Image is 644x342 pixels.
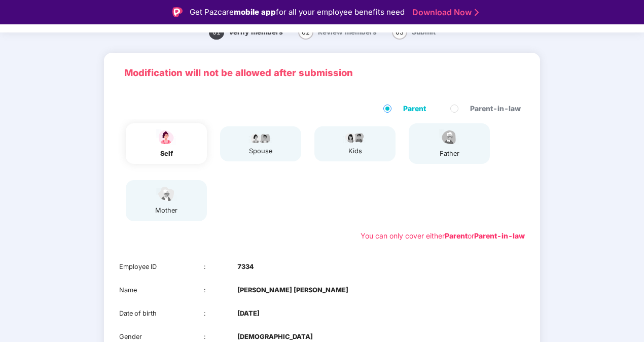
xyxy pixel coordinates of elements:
div: : [204,262,238,272]
b: [DEMOGRAPHIC_DATA] [237,332,313,342]
img: svg+xml;base64,PHN2ZyBpZD0iRmF0aGVyX2ljb24iIHhtbG5zPSJodHRwOi8vd3d3LnczLm9yZy8yMDAwL3N2ZyIgeG1sbn... [437,128,462,146]
div: : [204,332,238,342]
b: Parent-in-law [474,231,525,240]
div: : [204,285,238,295]
div: You can only cover either or [361,230,525,242]
b: [DATE] [237,309,260,319]
b: Parent [445,231,468,240]
p: Modification will not be allowed after submission [124,65,520,80]
strong: mobile app [234,7,276,17]
span: Parent [399,103,430,114]
img: Logo [172,7,183,17]
div: kids [342,146,368,156]
img: svg+xml;base64,PHN2ZyB4bWxucz0iaHR0cDovL3d3dy53My5vcmcvMjAwMC9zdmciIHdpZHRoPSI3OS4wMzciIGhlaWdodD... [342,131,368,144]
img: svg+xml;base64,PHN2ZyB4bWxucz0iaHR0cDovL3d3dy53My5vcmcvMjAwMC9zdmciIHdpZHRoPSI1NCIgaGVpZ2h0PSIzOC... [154,185,179,203]
div: self [154,149,179,159]
img: svg+xml;base64,PHN2ZyBpZD0iU3BvdXNlX2ljb24iIHhtbG5zPSJodHRwOi8vd3d3LnczLm9yZy8yMDAwL3N2ZyIgd2lkdG... [154,128,179,146]
div: Employee ID [119,262,204,272]
b: [PERSON_NAME] [PERSON_NAME] [237,285,348,295]
img: svg+xml;base64,PHN2ZyB4bWxucz0iaHR0cDovL3d3dy53My5vcmcvMjAwMC9zdmciIHdpZHRoPSI5Ny44OTciIGhlaWdodD... [248,131,273,144]
div: Date of birth [119,309,204,319]
a: Download Now [412,7,476,18]
div: Gender [119,332,204,342]
img: Stroke [475,7,479,18]
div: mother [154,206,179,216]
span: Parent-in-law [466,103,525,114]
div: Get Pazcare for all your employee benefits need [190,6,405,18]
div: father [437,149,462,159]
div: Name [119,285,204,295]
b: 7334 [237,262,254,272]
div: spouse [248,146,273,156]
div: : [204,309,238,319]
